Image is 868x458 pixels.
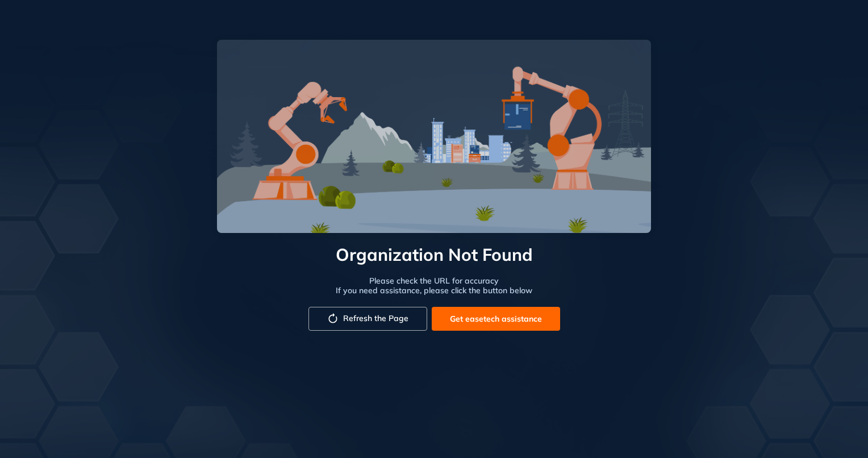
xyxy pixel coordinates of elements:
button: Refresh the Page [308,307,427,331]
div: Please check the URL for accuracy [217,276,651,286]
span: Get easetech assistance [450,313,542,325]
button: Get easetech assistance [432,307,560,331]
h3: Organization Not Found [217,244,651,276]
div: If you need assistance, please click the button below [217,286,651,295]
span: Refresh the Page [343,314,408,323]
img: illustration for error page [217,40,651,233]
